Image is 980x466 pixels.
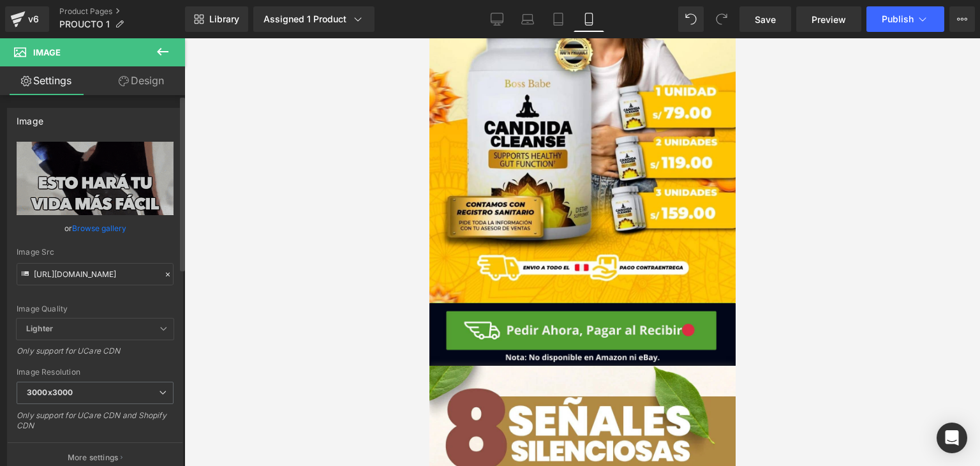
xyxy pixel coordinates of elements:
span: Publish [882,14,914,24]
a: Tablet [543,6,574,32]
div: or [17,222,174,235]
span: Save [755,13,776,26]
button: Redo [709,6,734,32]
button: More [949,6,975,32]
a: Laptop [512,6,543,32]
span: PROUCTO 1 [59,19,110,29]
div: Open Intercom Messenger [937,423,967,453]
a: Browse gallery [72,217,126,239]
b: Lighter [26,324,53,333]
span: Image [33,47,61,57]
div: Image Src [17,248,174,257]
a: Product Pages [59,6,185,17]
a: Desktop [482,6,512,32]
div: Image Quality [17,304,174,313]
b: 3000x3000 [27,387,73,397]
span: Preview [812,13,846,26]
span: Library [209,13,239,25]
a: Design [95,66,188,95]
p: More settings [68,452,119,463]
div: Image [17,109,43,126]
a: Mobile [574,6,604,32]
div: Only support for UCare CDN [17,346,174,365]
a: Preview [796,6,861,32]
button: Undo [678,6,704,32]
div: Image Resolution [17,368,174,377]
div: v6 [26,11,41,27]
div: Assigned 1 Product [264,13,364,26]
button: Publish [866,6,944,32]
a: New Library [185,6,248,32]
div: Only support for UCare CDN and Shopify CDN [17,410,174,439]
a: v6 [5,6,49,32]
input: Link [17,263,174,285]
